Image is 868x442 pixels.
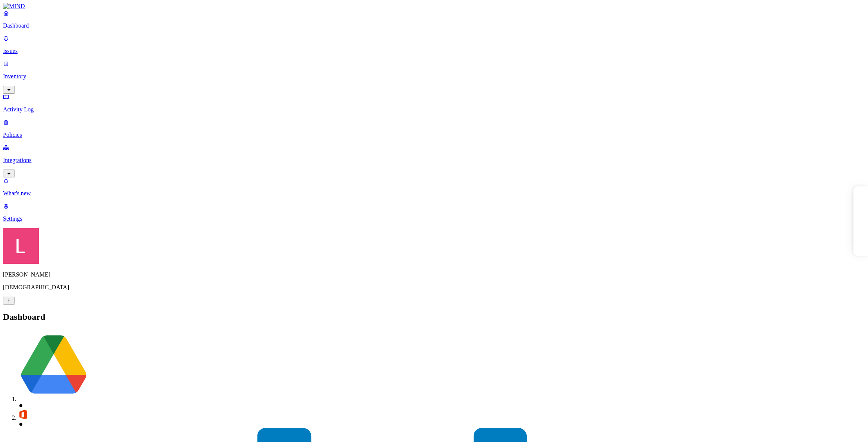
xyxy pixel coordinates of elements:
[3,3,865,10] a: MIND
[3,190,865,197] p: What's new
[3,312,865,322] h2: Dashboard
[3,73,865,80] p: Inventory
[3,132,865,138] p: Policies
[3,48,865,54] p: Issues
[18,329,90,401] img: svg%3e
[3,119,865,138] a: Policies
[3,3,25,10] img: MIND
[3,94,865,113] a: Activity Log
[3,284,865,291] p: [DEMOGRAPHIC_DATA]
[18,409,28,420] img: svg%3e
[3,177,865,197] a: What's new
[3,106,865,113] p: Activity Log
[3,203,865,222] a: Settings
[3,215,865,222] p: Settings
[3,157,865,164] p: Integrations
[3,10,865,29] a: Dashboard
[3,144,865,176] a: Integrations
[3,22,865,29] p: Dashboard
[3,35,865,54] a: Issues
[3,271,865,278] p: [PERSON_NAME]
[3,228,39,264] img: Landen Brown
[3,60,865,92] a: Inventory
